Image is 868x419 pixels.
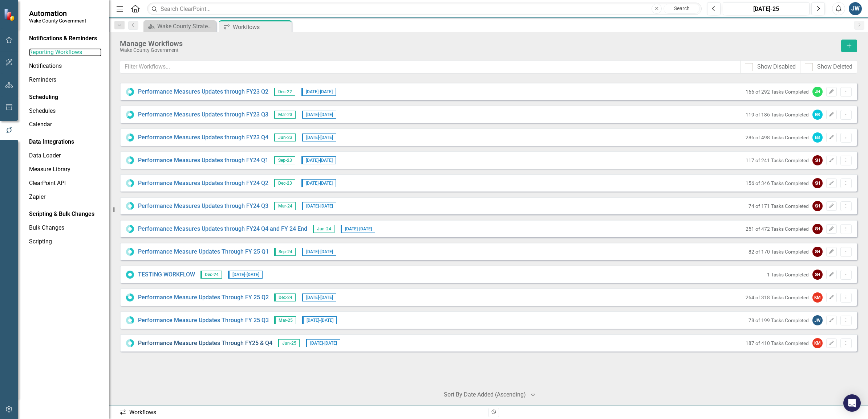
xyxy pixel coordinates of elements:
img: ClearPoint Strategy [4,8,16,21]
a: Reminders [29,76,102,84]
div: EB [812,132,823,143]
a: Measure Library [29,165,102,174]
small: 156 of 346 Tasks Completed [746,180,809,186]
input: Search ClearPoint... [147,3,702,15]
div: SH [812,201,823,211]
a: Schedules [29,107,102,115]
a: Bulk Changes [29,224,102,232]
a: Data Loader [29,152,102,160]
span: Search [674,5,690,11]
div: Scheduling [29,93,58,102]
small: 264 of 318 Tasks Completed [746,295,809,300]
span: [DATE] - [DATE] [228,271,263,279]
a: Performance Measures Updates through FY24 Q3 [138,202,268,210]
button: JW [849,2,862,15]
small: 74 of 171 Tasks Completed [749,203,809,209]
span: Dec-24 [200,271,222,279]
a: Performance Measures Updates through FY23 Q3 [138,111,268,119]
small: 117 of 241 Tasks Completed [746,157,809,163]
a: Performance Measure Updates Through FY25 & Q4 [138,339,272,348]
div: SH [812,270,823,280]
span: [DATE] - [DATE] [302,293,336,301]
div: Manage Workflows [120,40,837,48]
div: [DATE]-25 [725,5,807,13]
a: Wake County Strategic Plan [145,22,214,31]
a: Performance Measure Updates Through FY 25 Q1 [138,248,269,256]
small: Wake County Government [29,18,86,24]
span: Sep-24 [274,248,296,256]
div: KM [812,338,823,348]
span: [DATE] - [DATE] [302,111,336,119]
span: Sep-23 [274,156,295,164]
div: KM [812,292,823,303]
div: Workflows [119,408,483,417]
span: [DATE] - [DATE] [306,339,340,347]
button: [DATE]-25 [723,2,810,15]
span: [DATE] - [DATE] [302,202,336,210]
div: Scripting & Bulk Changes [29,210,94,218]
a: Calendar [29,120,102,129]
a: TESTING WORKFLOW [138,271,195,279]
div: JW [812,315,823,325]
span: Automation [29,9,86,18]
span: [DATE] - [DATE] [302,316,337,324]
small: 251 of 472 Tasks Completed [746,226,809,232]
span: Mar-23 [274,111,296,119]
span: [DATE] - [DATE] [301,88,336,96]
div: EB [812,110,823,120]
a: Zapier [29,193,102,201]
small: 286 of 498 Tasks Completed [746,135,809,140]
div: Notifications & Reminders [29,34,97,43]
div: SH [812,178,823,188]
small: 1 Tasks Completed [767,272,809,278]
div: SH [812,224,823,234]
span: [DATE] - [DATE] [302,133,336,141]
span: Jun-24 [313,225,334,233]
div: JH [812,87,823,97]
div: Show Deleted [817,63,852,71]
small: 187 of 410 Tasks Completed [746,340,809,346]
small: 119 of 186 Tasks Completed [746,112,809,118]
div: Data Integrations [29,138,74,146]
small: 82 of 170 Tasks Completed [749,249,809,255]
a: Performance Measures Updates through FY24 Q2 [138,179,268,188]
span: [DATE] - [DATE] [302,248,336,256]
a: Performance Measure Updates Through FY 25 Q2 [138,293,269,302]
span: Dec-24 [274,293,296,301]
span: Jun-25 [278,339,300,347]
div: Show Disabled [757,63,796,71]
div: SH [812,247,823,257]
a: Notifications [29,62,102,70]
span: Mar-24 [274,202,296,210]
div: Workflows [233,22,290,32]
small: 166 of 292 Tasks Completed [746,89,809,95]
span: Dec-23 [274,179,295,187]
div: Open Intercom Messenger [843,394,861,412]
a: ClearPoint API [29,179,102,188]
span: Jun-23 [274,133,296,141]
button: Search [664,4,700,14]
span: [DATE] - [DATE] [341,225,375,233]
div: Wake County Strategic Plan [157,22,214,31]
input: Filter Workflows... [120,60,741,74]
span: [DATE] - [DATE] [301,179,336,187]
a: Performance Measure Updates Through FY 25 Q3 [138,316,269,325]
a: Performance Measures Updates through FY23 Q2 [138,88,268,96]
span: [DATE] - [DATE] [301,156,336,164]
a: Reporting Workflows [29,48,102,57]
small: 78 of 199 Tasks Completed [749,317,809,323]
a: Performance Measures Updates through FY24 Q4 and FY 24 End [138,225,307,233]
div: SH [812,155,823,165]
span: Dec-22 [274,88,295,96]
div: Wake County Government [120,48,837,53]
a: Performance Measures Updates through FY23 Q4 [138,133,268,142]
span: Mar-25 [274,316,296,324]
a: Scripting [29,238,102,246]
a: Performance Measures Updates through FY24 Q1 [138,156,268,165]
